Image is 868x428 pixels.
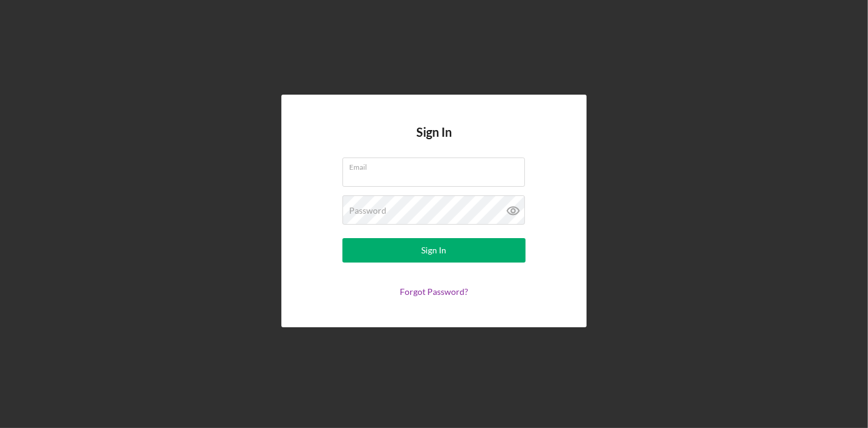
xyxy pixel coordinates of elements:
button: Sign In [342,238,526,263]
a: Forgot Password? [400,286,468,297]
label: Password [349,206,386,216]
h4: Sign In [416,125,452,158]
label: Email [349,158,525,172]
div: Sign In [422,238,447,263]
